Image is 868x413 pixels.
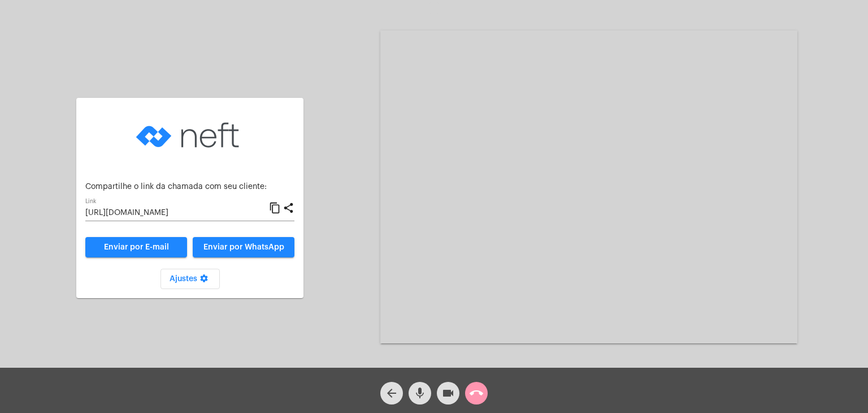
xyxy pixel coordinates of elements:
mat-icon: settings [197,274,211,287]
p: Compartilhe o link da chamada com seu cliente: [85,183,294,191]
img: logo-neft-novo-2.png [133,107,246,164]
mat-icon: call_end [470,386,483,400]
a: Enviar por E-mail [85,237,187,257]
mat-icon: share [283,201,294,215]
span: Enviar por E-mail [104,243,169,251]
button: Enviar por WhatsApp [193,237,294,257]
mat-icon: arrow_back [385,386,398,400]
span: Enviar por WhatsApp [203,243,284,251]
button: Ajustes [160,269,220,289]
mat-icon: videocam [441,386,455,400]
mat-icon: mic [413,386,427,400]
mat-icon: content_copy [269,201,281,215]
span: Ajustes [170,275,211,283]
